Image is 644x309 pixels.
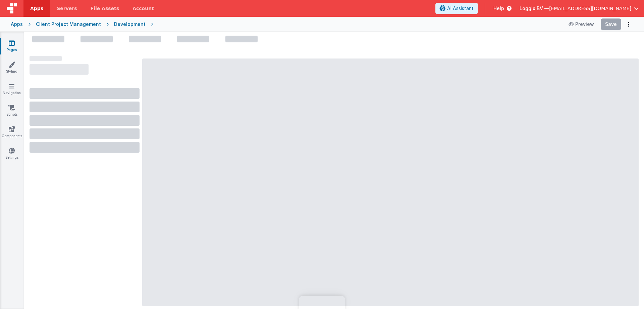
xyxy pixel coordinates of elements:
span: Help [493,5,504,12]
span: File Assets [91,5,119,12]
span: Apps [30,5,43,12]
div: Apps [11,21,23,28]
button: Save [601,18,621,30]
button: Loggix BV — [EMAIL_ADDRESS][DOMAIN_NAME] [520,5,639,12]
button: AI Assistant [435,3,478,14]
div: Client Project Management [36,21,101,28]
span: Servers [57,5,77,12]
button: Options [624,20,633,29]
span: [EMAIL_ADDRESS][DOMAIN_NAME] [549,5,631,12]
span: Loggix BV — [520,5,549,12]
span: AI Assistant [447,5,474,12]
button: Preview [565,19,598,30]
div: Development [114,21,146,28]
